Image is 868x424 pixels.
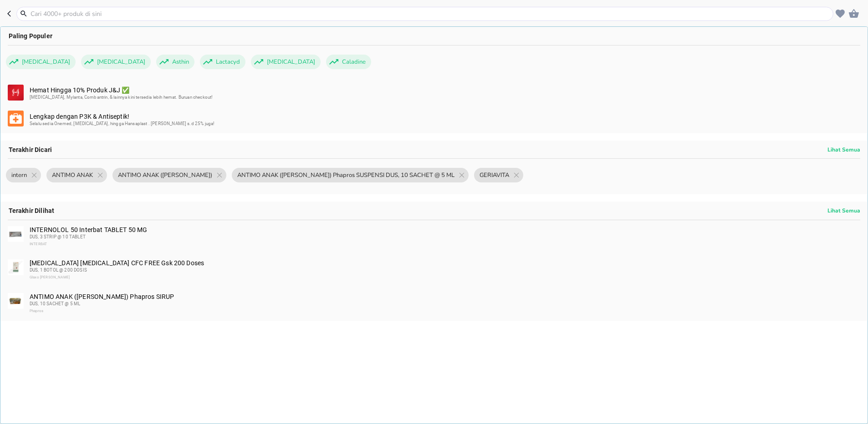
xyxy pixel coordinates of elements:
span: Selalu sedia Onemed, [MEDICAL_DATA], hingga Hansaplast . [PERSON_NAME] s.d 25% juga! [30,121,214,126]
span: [MEDICAL_DATA] [92,55,151,69]
div: [MEDICAL_DATA] [81,55,151,69]
span: [MEDICAL_DATA] [261,55,321,69]
div: [MEDICAL_DATA] [251,55,321,69]
span: Lactacyd [210,55,245,69]
div: GERIAVITA [474,168,523,182]
div: intern [6,168,41,182]
input: Cari 4000+ produk di sini [30,9,831,19]
div: Lactacyd [200,55,245,69]
div: ANTIMO ANAK [46,168,107,182]
span: Phapros [30,309,43,313]
div: Terakhir Dilihat [0,202,868,220]
span: [MEDICAL_DATA], Mylanta, Combantrin, & lainnya kini tersedia lebih hemat. Buruan checkout! [30,95,213,100]
div: Hemat Hingga 10% Produk J&J ✅ [30,86,859,101]
span: Glaxo [PERSON_NAME] [30,275,70,279]
span: INTERBAT [30,242,47,246]
div: ANTIMO ANAK ([PERSON_NAME]) Phapros SIRUP [30,293,859,315]
div: [MEDICAL_DATA] [6,55,76,69]
span: [MEDICAL_DATA] [16,55,76,69]
p: Lihat Semua [827,146,860,153]
div: Asthin [156,55,194,69]
img: 912b5eae-79d3-4747-a2ee-fd2e70673e18.svg [8,85,24,101]
div: INTERNOLOL 50 Interbat TABLET 50 MG [30,226,859,248]
div: Terakhir Dicari [0,141,868,159]
p: Lihat Semua [827,207,860,214]
span: ANTIMO ANAK ([PERSON_NAME]) [112,168,218,182]
span: DUS, 10 SACHET @ 5 ML [30,301,80,306]
span: ANTIMO ANAK ([PERSON_NAME]) Phapros SUSPENSI DUS, 10 SACHET @ 5 ML [232,168,460,182]
span: Asthin [167,55,194,69]
div: Paling Populer [0,27,868,45]
span: DUS, 1 BOTOL @ 200 DOSIS [30,268,87,273]
span: intern [6,168,32,182]
div: Lengkap dengan P3K & Antiseptik! [30,113,859,127]
span: GERIAVITA [474,168,515,182]
div: ANTIMO ANAK ([PERSON_NAME]) Phapros SUSPENSI DUS, 10 SACHET @ 5 ML [232,168,469,182]
div: Caladine [326,55,371,69]
div: [MEDICAL_DATA] [MEDICAL_DATA] CFC FREE Gsk 200 Doses [30,259,859,281]
span: DUS, 3 STRIP @ 10 TABLET [30,234,86,239]
div: ANTIMO ANAK ([PERSON_NAME]) [112,168,226,182]
span: ANTIMO ANAK [46,168,98,182]
span: Caladine [337,55,371,69]
img: b4dbc6bd-13c0-48bd-bda2-71397b69545d.svg [8,111,24,126]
